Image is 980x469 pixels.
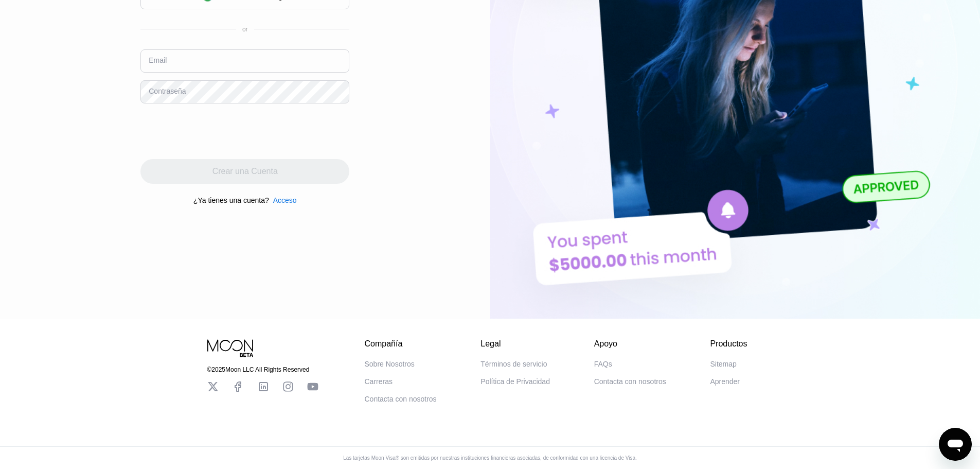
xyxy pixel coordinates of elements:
div: Compañía [365,339,437,349]
div: Términos de servicio [480,360,547,368]
div: Productos [710,339,747,349]
div: Contacta con nosotros [594,377,666,386]
iframe: reCAPTCHA [140,111,297,151]
div: Aprender [710,377,740,386]
div: FAQs [594,360,612,368]
div: Email [149,56,167,64]
div: © 2025 Moon LLC All Rights Reserved [207,366,318,373]
div: Sobre Nosotros [365,360,415,368]
div: Contacta con nosotros [365,395,437,403]
div: Las tarjetas Moon Visa® son emitidas por nuestras instituciones financieras asociadas, de conform... [335,455,645,461]
div: Carreras [365,377,393,386]
div: Política de Privacidad [480,377,550,386]
div: Apoyo [594,339,666,349]
div: Contraseña [149,87,186,95]
div: or [242,26,248,33]
div: Sitemap [710,360,736,368]
div: Acceso [269,196,297,204]
div: Acceso [273,196,297,204]
iframe: Botón para iniciar la ventana de mensajería [939,428,972,461]
div: ¿Ya tienes una cuenta? [193,196,269,204]
div: Legal [480,339,550,349]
